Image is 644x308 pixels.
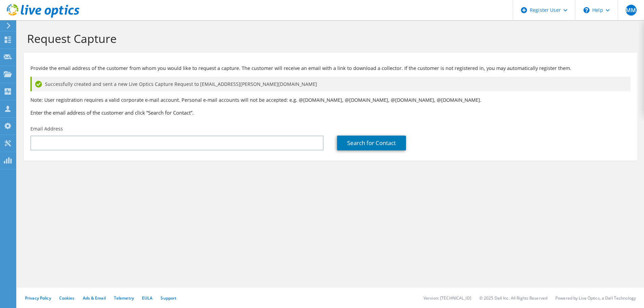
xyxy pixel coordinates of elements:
a: Privacy Policy [25,295,51,301]
h3: Enter the email address of the customer and click “Search for Contact”. [30,109,630,116]
li: Powered by Live Optics, a Dell Technology [555,295,636,301]
a: Support [161,295,176,301]
p: Provide the email address of the customer from whom you would like to request a capture. The cust... [30,65,630,72]
p: Note: User registration requires a valid corporate e-mail account. Personal e-mail accounts will ... [30,96,630,104]
a: Cookies [59,295,75,301]
a: Telemetry [114,295,134,301]
h1: Request Capture [27,31,630,46]
a: EULA [142,295,152,301]
a: Ads & Email [83,295,106,301]
span: Successfully created and sent a new Live Optics Capture Request to [EMAIL_ADDRESS][PERSON_NAME][D... [45,80,317,88]
li: © 2025 Dell Inc. All Rights Reserved [479,295,547,301]
label: Email Address [30,125,63,132]
span: MM [626,5,637,16]
li: Version: [TECHNICAL_ID] [424,295,471,301]
a: Search for Contact [337,136,406,150]
svg: \n [583,7,590,13]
